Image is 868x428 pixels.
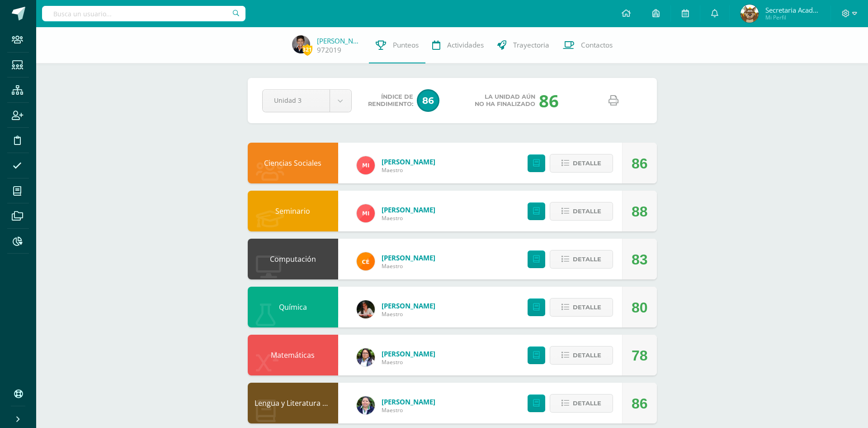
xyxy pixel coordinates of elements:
span: Maestro [382,406,435,414]
span: La unidad aún no ha finalizado [475,93,535,108]
div: 83 [632,239,648,280]
button: Detalle [550,202,613,221]
img: 1015739c1146da3bf8da093b7bd6694e.png [292,35,310,53]
span: Punteos [393,40,419,50]
button: Detalle [550,394,613,413]
div: Seminario [248,191,338,231]
button: Detalle [550,154,613,173]
a: Unidad 3 [263,90,351,112]
a: Actividades [425,27,491,63]
a: [PERSON_NAME] [382,157,435,166]
span: Detalle [573,395,601,412]
span: Índice de Rendimiento: [368,93,413,108]
a: Punteos [369,27,425,63]
span: Maestro [382,358,435,366]
span: Detalle [573,203,601,220]
a: [PERSON_NAME] [382,205,435,214]
button: Detalle [550,346,613,365]
div: 86 [539,89,559,112]
span: Maestro [382,166,435,174]
span: Mi Perfil [765,14,820,21]
a: Contactos [556,27,619,63]
button: Detalle [550,298,613,317]
button: Detalle [550,250,613,269]
div: 88 [632,191,648,232]
img: bcb5d855c5dab1d02cc8bcea50869bf4.png [357,156,375,174]
div: Ciencias Sociales [248,143,338,183]
img: 76d4a3eab4bf159cc44ca1c77ade1b16.png [357,300,375,318]
span: Detalle [573,251,601,268]
span: Contactos [581,40,613,50]
span: Actividades [447,40,484,50]
img: cc2a7f1041ad554c6209babbe1ad6d28.png [357,252,375,270]
a: [PERSON_NAME] [382,397,435,406]
a: [PERSON_NAME] [382,253,435,262]
a: Lengua y Literatura Hispanoamericana [255,398,387,408]
div: Computación [248,239,338,279]
div: 78 [632,335,648,376]
span: Maestro [382,214,435,222]
a: Ciencias Sociales [264,158,321,168]
div: 86 [632,143,648,184]
span: Detalle [573,347,601,364]
span: Detalle [573,299,601,316]
span: Maestro [382,310,435,318]
a: Matemáticas [271,350,315,360]
a: Computación [270,254,316,264]
a: [PERSON_NAME] [382,349,435,358]
a: Química [279,302,307,312]
span: Detalle [573,155,601,172]
input: Busca un usuario... [42,6,245,21]
div: Lengua y Literatura Hispanoamericana [248,383,338,423]
span: Unidad 3 [274,90,318,111]
img: c7456b1c7483b5bc980471181b9518ab.png [357,348,375,366]
span: 321 [302,44,312,55]
a: [PERSON_NAME] [382,301,435,310]
img: 7c69af67f35011c215e125924d43341a.png [357,396,375,414]
img: d6a28b792dbf0ce41b208e57d9de1635.png [741,5,759,23]
span: Trayectoria [513,40,549,50]
div: Química [248,287,338,327]
span: Secretaria Académica [765,5,820,14]
a: 972019 [317,45,341,55]
a: Trayectoria [491,27,556,63]
div: Matemáticas [248,335,338,375]
div: 80 [632,287,648,328]
span: Maestro [382,262,435,270]
a: Seminario [275,206,310,216]
span: 86 [417,89,439,112]
img: bcb5d855c5dab1d02cc8bcea50869bf4.png [357,204,375,222]
a: [PERSON_NAME] de [317,36,362,45]
div: 86 [632,383,648,424]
